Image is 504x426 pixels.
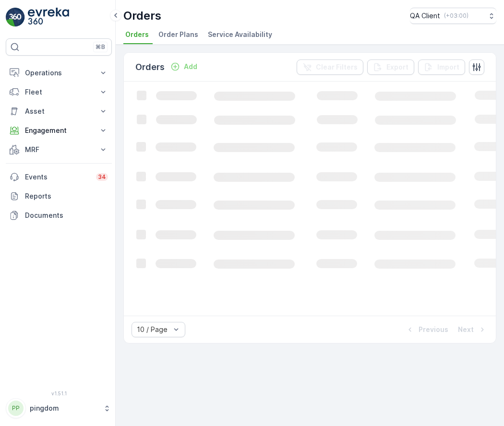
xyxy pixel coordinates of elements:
[125,30,149,39] span: Orders
[386,62,408,72] p: Export
[458,325,474,334] p: Next
[158,30,198,39] span: Order Plans
[6,206,112,225] a: Documents
[28,8,69,27] img: logo_light-DOdMpM7g.png
[96,43,105,51] p: ⌘B
[25,172,90,182] p: Events
[6,187,112,206] a: Reports
[6,140,112,159] button: MRF
[6,390,112,396] span: v 1.51.1
[410,8,496,24] button: QA Client(+03:00)
[437,62,459,72] p: Import
[25,145,93,154] p: MRF
[25,106,93,116] p: Asset
[6,83,112,102] button: Fleet
[367,59,414,75] button: Export
[184,62,197,71] p: Add
[98,173,106,181] p: 34
[418,59,465,75] button: Import
[25,87,93,97] p: Fleet
[123,8,161,24] p: Orders
[25,68,93,78] p: Operations
[316,62,358,72] p: Clear Filters
[8,401,24,416] div: PP
[457,324,488,335] button: Next
[404,324,449,335] button: Previous
[444,12,468,20] p: ( +03:00 )
[167,61,201,72] button: Add
[208,30,272,39] span: Service Availability
[6,102,112,121] button: Asset
[25,191,108,201] p: Reports
[419,325,448,334] p: Previous
[135,60,165,74] p: Orders
[6,167,112,187] a: Events34
[6,121,112,140] button: Engagement
[25,211,108,220] p: Documents
[6,63,112,83] button: Operations
[25,126,93,135] p: Engagement
[30,403,98,413] p: pingdom
[6,8,25,27] img: logo
[297,59,363,75] button: Clear Filters
[6,398,112,418] button: PPpingdom
[410,11,440,21] p: QA Client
